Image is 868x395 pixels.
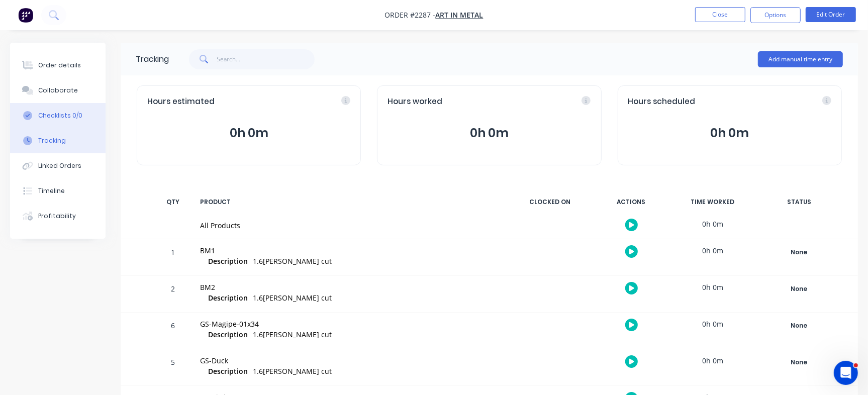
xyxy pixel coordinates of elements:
div: Tracking [136,53,169,65]
button: Order details [10,53,106,78]
input: Search... [217,49,315,69]
span: 1.6[PERSON_NAME] cut [253,293,332,303]
button: Linked Orders [10,153,106,178]
span: Hours estimated [147,96,215,108]
div: 0h 0m [675,213,750,235]
button: Timeline [10,178,106,204]
div: Tracking [38,136,66,145]
div: PRODUCT [194,191,506,213]
span: Description [208,329,248,340]
button: Add manual time entry [758,51,843,67]
div: Profitability [38,212,76,221]
span: Hours worked [388,96,442,108]
div: 0h 0m [675,239,750,262]
button: 0h 0m [628,124,831,143]
div: None [763,356,835,369]
button: None [762,319,836,333]
div: 0h 0m [675,349,750,372]
div: GS-Duck [200,355,500,366]
div: 0h 0m [675,276,750,299]
button: Edit Order [806,7,856,22]
span: 1.6[PERSON_NAME] cut [253,366,332,376]
div: All Products [200,220,500,231]
button: Profitability [10,204,106,229]
div: Timeline [38,186,65,195]
div: 0h 0m [675,313,750,335]
button: Tracking [10,128,106,153]
button: 0h 0m [147,124,350,143]
button: None [762,282,836,296]
iframe: Intercom live chat [834,361,858,385]
img: Factory [18,8,33,23]
div: GS-Magipe-01x34 [200,319,500,329]
button: None [762,355,836,369]
div: BM1 [200,245,500,256]
span: Description [208,256,248,266]
span: Hours scheduled [628,96,696,108]
div: None [763,282,835,295]
button: Options [750,7,801,23]
div: ACTIONS [594,191,669,213]
a: Art in Metal [436,11,484,20]
div: None [763,319,835,332]
button: Checklists 0/0 [10,103,106,128]
div: TIME WORKED [675,191,750,213]
div: None [763,246,835,259]
div: CLOCKED ON [512,191,588,213]
div: STATUS [756,191,842,213]
span: 1.6[PERSON_NAME] cut [253,330,332,339]
button: Close [695,7,745,22]
div: Checklists 0/0 [38,111,82,120]
div: Collaborate [38,86,78,95]
div: BM2 [200,282,500,292]
button: 0h 0m [388,124,591,143]
div: Linked Orders [38,161,81,170]
div: 1 [158,241,188,275]
div: QTY [158,191,188,213]
span: Order #2287 - [385,11,436,20]
span: Description [208,292,248,303]
div: 6 [158,314,188,349]
button: None [762,245,836,259]
span: Description [208,366,248,376]
div: 5 [158,351,188,385]
div: Order details [38,61,81,70]
div: 2 [158,277,188,312]
span: 1.6[PERSON_NAME] cut [253,256,332,266]
button: Collaborate [10,78,106,103]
